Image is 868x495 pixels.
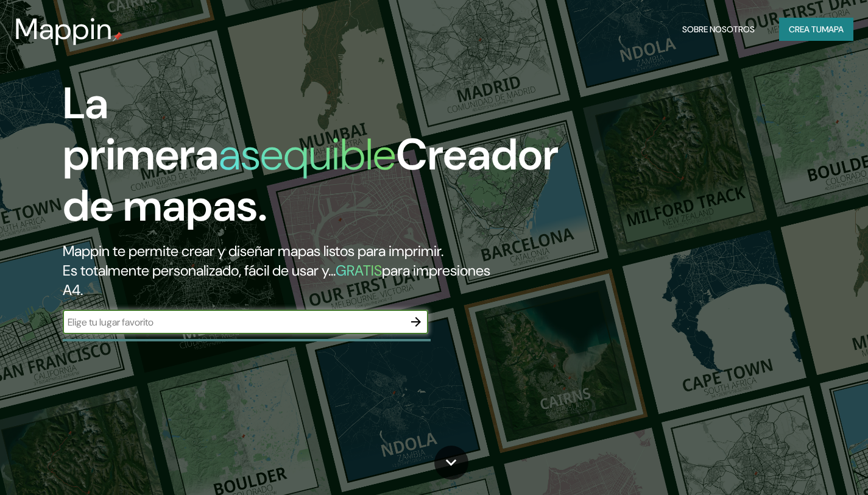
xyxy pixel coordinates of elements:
font: Sobre nosotros [682,24,755,35]
font: GRATIS [336,261,382,280]
font: Mappin te permite crear y diseñar mapas listos para imprimir. [63,241,443,260]
font: Es totalmente personalizado, fácil de usar y... [63,261,336,280]
font: Creador de mapas. [63,126,559,234]
font: para impresiones A4. [63,261,490,299]
button: Crea tumapa [779,18,853,41]
button: Sobre nosotros [677,18,760,41]
input: Elige tu lugar favorito [63,315,404,329]
font: La primera [63,75,219,183]
font: asequible [219,126,396,183]
font: Mappin [15,10,113,48]
img: pin de mapeo [113,32,122,41]
font: Crea tu [789,24,822,35]
font: mapa [822,24,844,35]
